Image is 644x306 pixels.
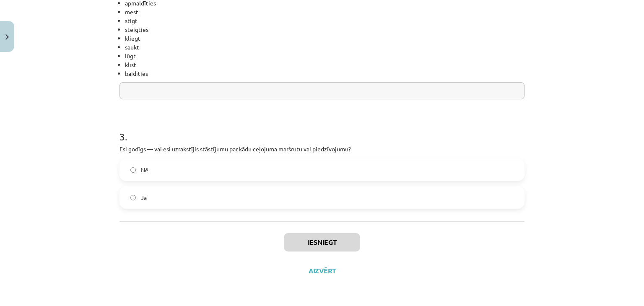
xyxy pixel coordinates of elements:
img: icon-close-lesson-0947bae3869378f0d4975bcd49f059093ad1ed9edebbc8119c70593378902aed.svg [5,34,9,40]
li: lūgt [125,52,525,60]
li: saukt [125,43,525,52]
input: Jā [130,195,136,200]
li: kliegt [125,34,525,43]
li: steigties [125,25,525,34]
li: baidīties [125,69,525,78]
button: Aizvērt [306,267,338,275]
h1: 3 . [119,116,525,142]
span: Nē [141,166,148,174]
input: Nē [130,167,136,173]
li: klīst [125,60,525,69]
span: Jā [141,193,147,202]
li: stigt [125,16,525,25]
p: Esi godīgs — vai esi uzrakstījis stāstījumu par kādu ceļojuma maršrutu vai piedzīvojumu? [119,145,525,153]
li: mest [125,8,525,16]
button: Iesniegt [284,233,360,252]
